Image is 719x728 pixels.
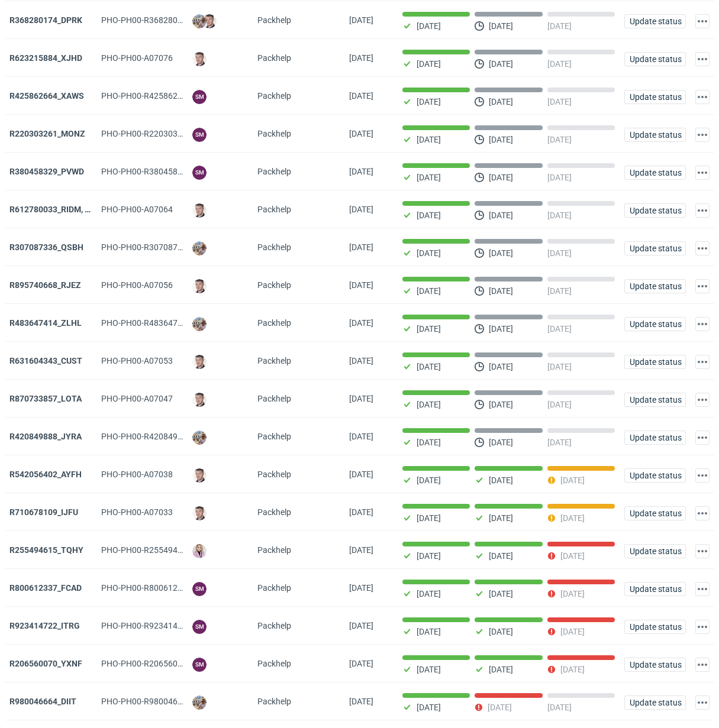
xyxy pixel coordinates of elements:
[695,620,710,634] button: Actions
[630,509,681,517] span: Update status
[257,167,291,176] span: Packhelp
[417,173,441,182] p: [DATE]
[9,91,84,101] a: R425862664_XAWS
[630,585,681,593] span: Update status
[489,248,513,258] p: [DATE]
[547,286,572,296] p: [DATE]
[257,53,291,63] span: Packhelp
[547,135,572,144] p: [DATE]
[9,205,133,214] strong: R612780033_RIDM, DEMO, SMPJ
[349,205,373,214] span: 01/08/2025
[489,135,513,144] p: [DATE]
[547,59,572,69] p: [DATE]
[192,506,207,520] img: Maciej Sikora
[192,166,207,180] figcaption: SM
[417,97,441,106] p: [DATE]
[417,589,441,598] p: [DATE]
[9,470,82,479] a: R542056402_AYFH
[9,129,85,138] a: R220303261_MONZ
[9,280,81,290] strong: R895740668_RJEZ
[489,551,513,561] p: [DATE]
[630,169,681,177] span: Update status
[488,703,512,712] p: [DATE]
[349,91,373,101] span: 05/08/2025
[9,432,82,441] a: R420849888_JYRA
[417,324,441,334] p: [DATE]
[630,547,681,555] span: Update status
[624,658,686,672] button: Update status
[630,206,681,215] span: Update status
[624,544,686,558] button: Update status
[547,400,572,409] p: [DATE]
[101,507,173,517] span: PHO-PH00-A07033
[624,128,686,142] button: Update status
[489,513,513,523] p: [DATE]
[695,241,710,255] button: Actions
[417,286,441,296] p: [DATE]
[9,659,82,668] a: R206560070_YXNF
[695,506,710,520] button: Actions
[489,589,513,598] p: [DATE]
[560,513,585,523] p: [DATE]
[192,52,207,66] img: Maciej Sikora
[349,507,373,517] span: 24/07/2025
[624,582,686,596] button: Update status
[547,211,572,220] p: [DATE]
[192,14,207,28] img: Michał Palasek
[192,355,207,369] img: Maciej Sikora
[417,551,441,561] p: [DATE]
[630,320,681,328] span: Update status
[417,21,441,31] p: [DATE]
[257,659,291,668] span: Packhelp
[349,470,373,479] span: 25/07/2025
[630,698,681,707] span: Update status
[349,545,373,555] span: 22/07/2025
[9,545,83,555] a: R255494615_TQHY
[349,167,373,176] span: 04/08/2025
[9,394,82,403] strong: R870733857_LOTA
[257,15,291,25] span: Packhelp
[349,432,373,441] span: 28/07/2025
[192,241,207,255] img: Michał Palasek
[257,242,291,252] span: Packhelp
[202,14,217,28] img: Maciej Sikora
[9,318,82,328] strong: R483647414_ZLHL
[101,432,215,441] span: PHO-PH00-R420849888_JYRA
[489,475,513,485] p: [DATE]
[9,242,83,252] a: R307087336_QSBH
[547,438,572,447] p: [DATE]
[624,241,686,255] button: Update status
[417,665,441,674] p: [DATE]
[349,15,373,25] span: 06/08/2025
[695,90,710,104] button: Actions
[695,203,710,218] button: Actions
[630,282,681,290] span: Update status
[547,173,572,182] p: [DATE]
[257,356,291,365] span: Packhelp
[630,471,681,480] span: Update status
[695,658,710,672] button: Actions
[257,205,291,214] span: Packhelp
[695,544,710,558] button: Actions
[349,621,373,630] span: 02/07/2025
[349,129,373,138] span: 05/08/2025
[349,659,373,668] span: 02/07/2025
[630,396,681,404] span: Update status
[489,211,513,220] p: [DATE]
[417,135,441,144] p: [DATE]
[624,468,686,483] button: Update status
[9,507,78,517] strong: R710678109_IJFU
[257,129,291,138] span: Packhelp
[349,583,373,593] span: 15/07/2025
[257,91,291,101] span: Packhelp
[489,59,513,69] p: [DATE]
[101,470,173,479] span: PHO-PH00-A07038
[489,286,513,296] p: [DATE]
[695,431,710,445] button: Actions
[9,583,82,593] a: R800612337_FCAD
[624,14,686,28] button: Update status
